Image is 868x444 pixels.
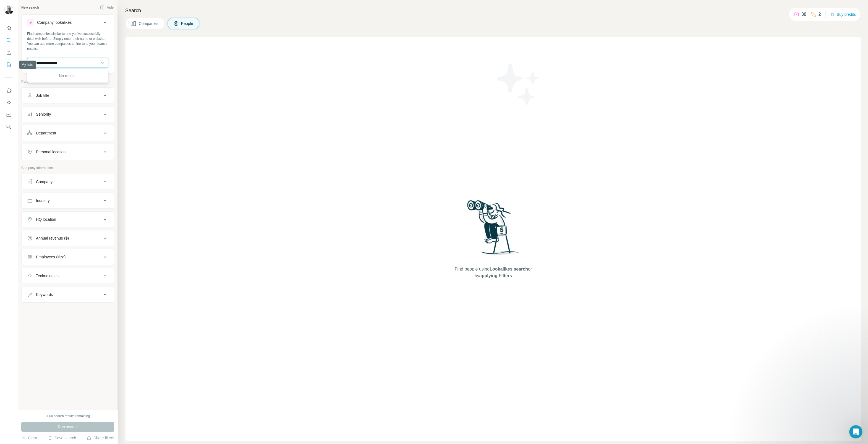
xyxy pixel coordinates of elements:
button: Job title [22,89,114,102]
img: Surfe Illustration - Woman searching with binoculars [465,199,522,260]
button: Dashboard [4,110,13,120]
p: 38 [801,11,806,18]
button: Keywords [22,288,114,301]
img: Avatar [4,6,13,14]
button: Feedback [4,122,13,132]
span: applying Filters [479,273,512,278]
button: My lists [4,60,13,70]
button: Enrich CSV [4,48,13,58]
p: Company information [21,165,114,170]
div: Job title [36,93,49,98]
button: Use Surfe API [4,98,13,108]
button: Employees (size) [22,250,114,264]
button: Personal location [22,145,114,159]
button: Technologies [22,269,114,282]
span: Lookalikes search [490,267,528,271]
button: Quick start [4,23,13,33]
img: Surfe Illustration - Stars [493,59,543,109]
div: Keywords [36,292,53,297]
div: Industry [36,198,50,203]
p: Personal information [21,79,114,84]
button: Save search [48,435,76,441]
button: Annual revenue ($) [22,232,114,245]
div: 2000 search results remaining [46,414,90,419]
div: Find companies similar to one you've successfully dealt with before. Simply enter their name or w... [27,31,108,51]
div: Seniority [36,111,51,117]
button: Buy credits [830,11,856,18]
button: Clear [21,435,37,441]
button: Company [22,175,114,188]
div: Annual revenue ($) [36,235,69,241]
h4: Search [125,7,861,14]
div: Employees (size) [36,254,66,260]
button: Share filters [87,435,114,441]
span: People [181,21,194,26]
button: Department [22,126,114,140]
div: New search [21,5,39,10]
button: HQ location [22,213,114,226]
div: Company [36,179,53,185]
div: No results [28,70,107,81]
div: Company lookalikes [37,20,72,25]
p: 2 [819,11,821,18]
button: Search [4,35,13,45]
div: Department [36,130,56,136]
button: Company lookalikes [22,16,114,31]
span: Find people using or by [449,266,537,279]
button: Use Surfe on LinkedIn [4,85,13,95]
div: HQ location [36,217,56,222]
div: Personal location [36,149,66,155]
span: Companies [139,21,159,26]
iframe: Intercom live chat [849,425,862,438]
div: Technologies [36,273,59,279]
button: Industry [22,194,114,207]
button: Hide [96,3,117,12]
button: Seniority [22,108,114,121]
